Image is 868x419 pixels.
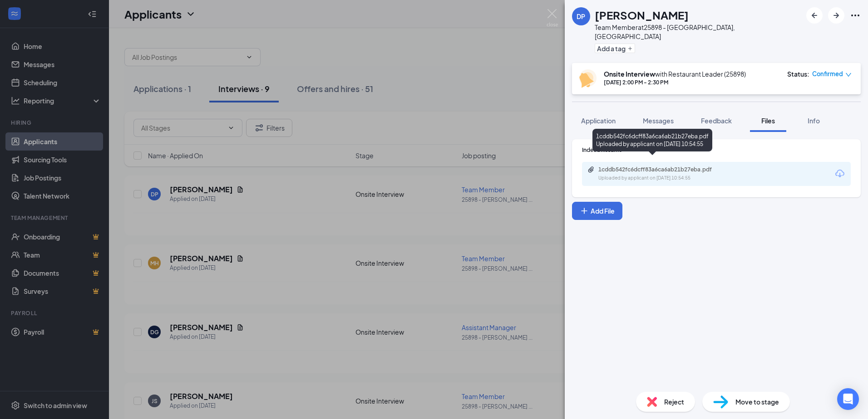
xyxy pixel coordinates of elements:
b: Onsite Interview [604,70,655,78]
button: Add FilePlus [572,202,622,220]
h1: [PERSON_NAME] [595,7,689,23]
svg: ArrowLeftNew [809,10,820,21]
svg: Paperclip [587,166,595,173]
span: Move to stage [735,397,779,407]
span: Reject [664,397,684,407]
span: Messages [643,117,674,125]
svg: Plus [580,206,589,215]
svg: Download [834,168,845,179]
div: Status : [787,69,809,78]
span: Files [761,117,775,125]
span: Confirmed [812,69,843,78]
div: 1cddb542fc6dcff83a6ca6ab21b27eba.pdf [598,166,725,173]
button: ArrowRight [828,7,844,24]
a: Paperclip1cddb542fc6dcff83a6ca6ab21b27eba.pdfUploaded by applicant on [DATE] 10:54:55 [587,166,735,182]
div: Open Intercom Messenger [837,388,859,410]
div: Indeed Resume [582,146,851,154]
div: with Restaurant Leader (25898) [604,69,746,78]
div: [DATE] 2:00 PM - 2:30 PM [604,78,746,86]
svg: ArrowRight [831,10,842,21]
div: Uploaded by applicant on [DATE] 10:54:55 [598,175,735,182]
span: Application [581,117,616,125]
svg: Plus [627,46,633,51]
span: Feedback [701,117,732,125]
svg: Ellipses [850,10,861,21]
div: Team Member at 25898 - [GEOGRAPHIC_DATA], [GEOGRAPHIC_DATA] [595,23,802,41]
span: Info [808,117,820,125]
div: 1cddb542fc6dcff83a6ca6ab21b27eba.pdf Uploaded by applicant on [DATE] 10:54:55 [592,129,712,151]
div: DP [577,12,585,21]
button: ArrowLeftNew [806,7,823,24]
button: PlusAdd a tag [595,44,635,53]
span: down [845,72,852,78]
